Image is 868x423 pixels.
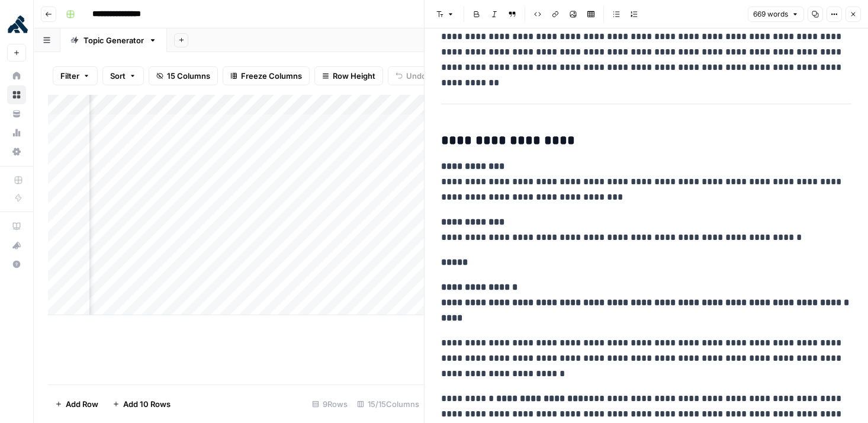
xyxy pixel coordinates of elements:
[7,217,26,236] a: AirOps Academy
[60,28,167,52] a: Topic Generator
[307,395,352,414] div: 9 Rows
[7,14,28,35] img: Kong Logo
[388,66,434,85] button: Undo
[333,70,375,82] span: Row Height
[7,85,26,104] a: Browse
[53,66,98,85] button: Filter
[123,398,171,410] span: Add 10 Rows
[7,255,26,274] button: Help + Support
[753,9,788,20] span: 669 words
[223,66,310,85] button: Freeze Columns
[8,236,25,254] div: What's new?
[60,70,79,82] span: Filter
[748,7,804,22] button: 669 words
[167,70,210,82] span: 15 Columns
[314,66,383,85] button: Row Height
[7,9,26,39] button: Workspace: Kong
[406,70,426,82] span: Undo
[105,395,178,414] button: Add 10 Rows
[7,123,26,142] a: Usage
[110,70,126,82] span: Sort
[241,70,302,82] span: Freeze Columns
[7,104,26,123] a: Your Data
[66,398,98,410] span: Add Row
[7,142,26,161] a: Settings
[7,66,26,85] a: Home
[102,66,144,85] button: Sort
[149,66,218,85] button: 15 Columns
[352,395,424,414] div: 15/15 Columns
[83,34,144,46] div: Topic Generator
[48,395,105,414] button: Add Row
[7,236,26,255] button: What's new?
